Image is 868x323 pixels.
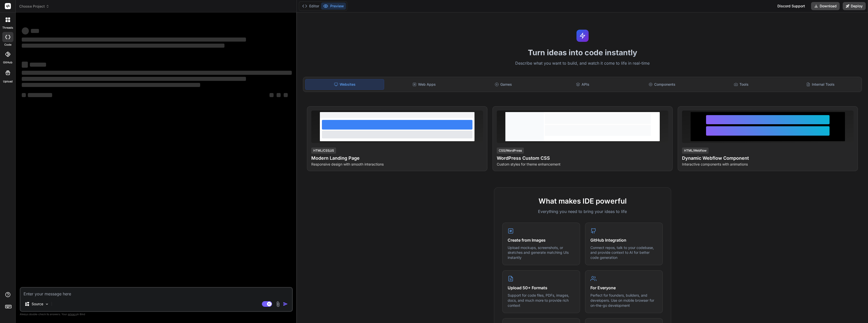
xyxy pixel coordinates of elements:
span: ‌ [22,38,246,42]
label: threads [2,26,13,30]
h4: GitHub Integration [590,237,657,243]
div: Discord Support [774,2,808,10]
label: GitHub [3,60,12,65]
span: privacy [68,313,77,316]
p: Always double-check its answers. Your in Bind [20,312,293,317]
p: Responsive design with smooth interactions [311,162,483,167]
button: Preview [321,3,346,10]
div: Web Apps [385,79,463,90]
span: ‌ [284,93,288,97]
p: Describe what you want to build, and watch it come to life in real-time [300,60,865,67]
h2: What makes IDE powerful [502,196,663,206]
p: Upload mockups, screenshots, or sketches and generate matching UIs instantly [508,245,575,260]
p: Interactive components with animations [682,162,854,167]
div: Tools [702,79,780,90]
div: Games [464,79,543,90]
p: Perfect for founders, builders, and developers. Use on mobile browser for on-the-go development [590,293,657,308]
span: ‌ [31,29,39,33]
span: ‌ [22,77,246,81]
div: HTML/Webflow [682,148,709,154]
span: ‌ [30,63,46,67]
span: ‌ [22,83,200,87]
h4: Dynamic Webflow Component [682,155,854,162]
p: Source [32,301,43,307]
h4: For Everyone [590,285,657,291]
div: Websites [305,79,384,90]
p: Custom styles for theme enhancement [497,162,668,167]
p: Connect repos, talk to your codebase, and provide context to AI for better code generation [590,245,657,260]
div: HTML/CSS/JS [311,148,336,154]
div: APIs [544,79,622,90]
span: ‌ [28,93,52,97]
img: attachment [275,301,281,307]
label: Upload [3,79,13,84]
span: ‌ [22,62,28,68]
h4: Upload 50+ Formats [508,285,575,291]
img: Pick Models [45,302,49,306]
span: ‌ [22,93,26,97]
img: icon [283,301,288,307]
span: ‌ [22,27,29,34]
h4: Create from Images [508,237,575,243]
button: Deploy [843,2,866,10]
span: ‌ [22,44,224,48]
h4: WordPress Custom CSS [497,155,668,162]
h4: Modern Landing Page [311,155,483,162]
span: ‌ [277,93,281,97]
div: CSS/WordPress [497,148,524,154]
span: ‌ [270,93,274,97]
div: Components [623,79,701,90]
span: ‌ [22,71,292,75]
button: Download [811,2,840,10]
p: Support for code files, PDFs, images, docs, and much more to provide rich context [508,293,575,308]
label: code [4,43,11,47]
h1: Turn ideas into code instantly [300,48,865,57]
button: Editor [300,3,321,10]
p: Everything you need to bring your ideas to life [502,208,663,214]
div: Internal Tools [781,79,860,90]
span: Choose Project [19,4,49,9]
